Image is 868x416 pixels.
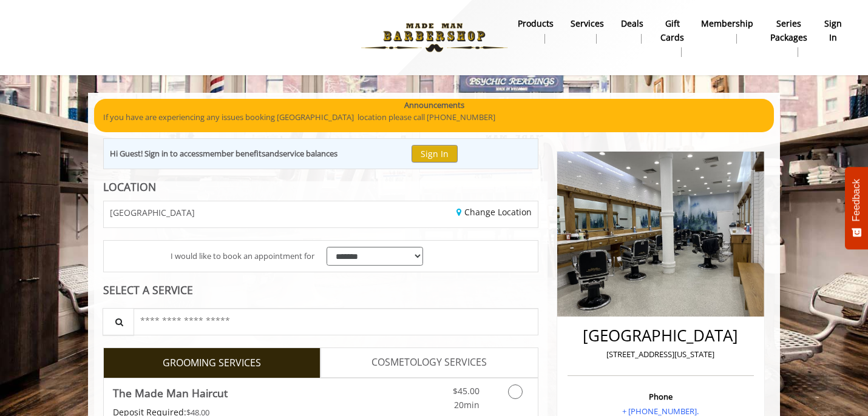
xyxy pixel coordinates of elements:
[163,355,261,371] span: GROOMING SERVICES
[371,355,487,371] span: COSMETOLOGY SERVICES
[816,15,850,47] a: sign insign in
[693,15,762,47] a: MembershipMembership
[612,15,652,47] a: DealsDeals
[454,399,480,411] span: 20min
[110,147,337,160] div: Hi Guest! Sign in to access and
[824,17,842,44] b: sign in
[571,392,751,401] h3: Phone
[518,17,554,30] b: products
[404,99,464,112] b: Announcements
[660,17,684,44] b: gift cards
[571,348,751,361] p: [STREET_ADDRESS][US_STATE]
[110,208,195,217] span: [GEOGRAPHIC_DATA]
[171,250,314,263] span: I would like to book an appointment for
[103,111,765,124] p: If you have are experiencing any issues booking [GEOGRAPHIC_DATA] location please call [PHONE_NUM...
[113,384,228,401] b: The Made Man Haircut
[845,167,868,249] button: Feedback - Show survey
[103,308,134,335] button: Service Search
[103,179,156,194] b: LOCATION
[562,15,612,47] a: ServicesServices
[351,4,518,71] img: Made Man Barbershop logo
[851,179,862,221] span: Feedback
[701,17,753,30] b: Membership
[652,15,693,60] a: Gift cardsgift cards
[621,17,643,30] b: Deals
[571,17,604,30] b: Services
[762,15,816,60] a: Series packagesSeries packages
[509,15,562,47] a: Productsproducts
[203,148,265,159] b: member benefits
[279,148,337,159] b: service balances
[571,327,751,344] h2: [GEOGRAPHIC_DATA]
[412,145,458,163] button: Sign In
[456,206,532,218] a: Change Location
[103,284,538,296] div: SELECT A SERVICE
[770,17,807,44] b: Series packages
[453,385,480,397] span: $45.00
